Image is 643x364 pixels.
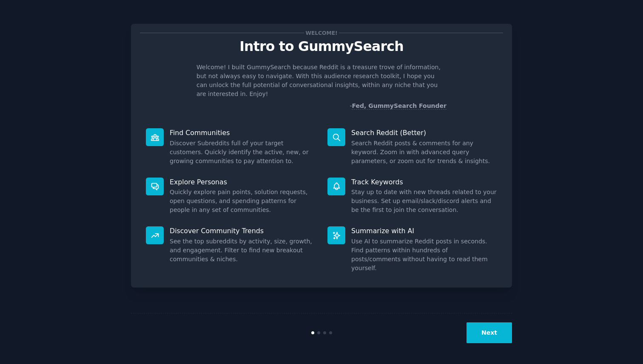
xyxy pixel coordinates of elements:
dd: Discover Subreddits full of your target customers. Quickly identify the active, new, or growing c... [170,139,316,166]
p: Explore Personas [170,178,316,186]
p: Track Keywords [351,178,497,186]
a: Fed, GummySearch Founder [352,102,447,110]
div: - [350,102,447,110]
p: Search Reddit (Better) [351,128,497,137]
dd: Use AI to summarize Reddit posts in seconds. Find patterns within hundreds of posts/comments with... [351,237,497,273]
dd: Stay up to date with new threads related to your business. Set up email/slack/discord alerts and ... [351,188,497,214]
p: Find Communities [170,128,316,137]
dd: Search Reddit posts & comments for any keyword. Zoom in with advanced query parameters, or zoom o... [351,139,497,166]
p: Summarize with AI [351,226,497,235]
dd: Quickly explore pain points, solution requests, open questions, and spending patterns for people ... [170,188,316,214]
p: Welcome! I built GummySearch because Reddit is a treasure trove of information, but not always ea... [196,63,447,99]
p: Intro to GummySearch [140,39,503,54]
button: Next [467,322,512,343]
dd: See the top subreddits by activity, size, growth, and engagement. Filter to find new breakout com... [170,237,316,264]
p: Discover Community Trends [170,226,316,235]
span: Welcome! [304,28,339,37]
